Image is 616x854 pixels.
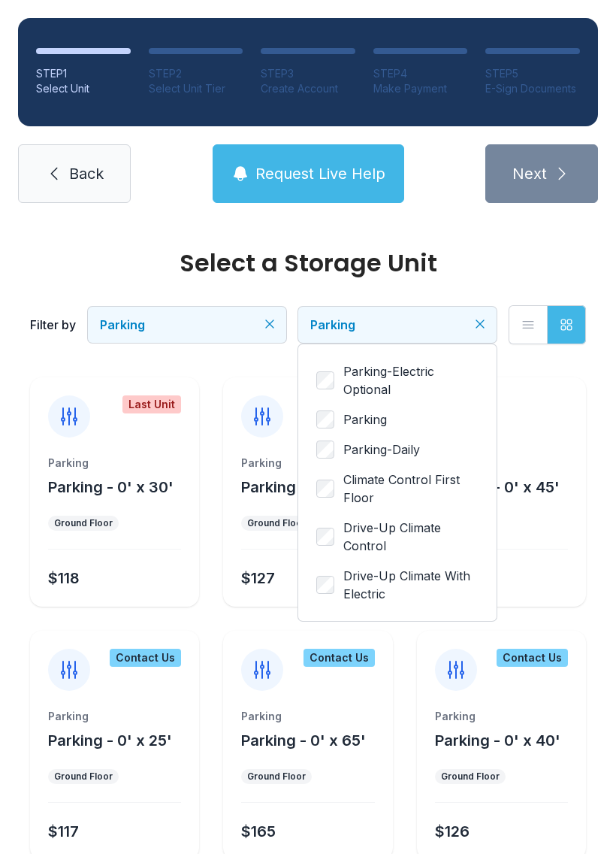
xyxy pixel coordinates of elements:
[149,66,243,81] div: STEP 2
[316,371,334,389] input: Parking-Electric Optional
[241,477,366,498] button: Parking - 0' x 45'
[485,81,580,96] div: E-Sign Documents
[435,731,560,750] span: Parking - 0' x 40'
[261,66,355,81] div: STEP 3
[48,568,80,589] div: $118
[373,66,468,81] div: STEP 4
[497,649,568,667] div: Contact Us
[343,441,420,459] span: Parking-Daily
[88,307,286,343] button: Parking
[48,731,172,750] span: Parking - 0' x 25'
[316,441,334,459] input: Parking-Daily
[247,517,306,529] div: Ground Floor
[343,471,479,507] span: Climate Control First Floor
[298,307,497,343] button: Parking
[310,317,355,332] span: Parking
[261,81,355,96] div: Create Account
[110,649,181,667] div: Contact Us
[48,821,79,842] div: $117
[30,316,76,334] div: Filter by
[48,477,174,498] button: Parking - 0' x 30'
[48,709,181,724] div: Parking
[373,81,468,96] div: Make Payment
[343,362,479,398] span: Parking-Electric Optional
[473,316,488,332] button: Clear filters
[54,771,113,783] div: Ground Floor
[48,478,174,496] span: Parking - 0' x 30'
[343,519,479,555] span: Drive-Up Climate Control
[48,456,181,471] div: Parking
[441,771,500,783] div: Ground Floor
[247,771,306,783] div: Ground Floor
[316,576,334,594] input: Drive-Up Climate With Electric
[316,528,334,546] input: Drive-Up Climate Control
[241,731,366,750] span: Parking - 0' x 65'
[122,395,181,413] div: Last Unit
[343,410,387,429] span: Parking
[485,66,580,81] div: STEP 5
[303,649,375,667] div: Contact Us
[241,456,374,471] div: Parking
[435,821,470,842] div: $126
[241,709,374,724] div: Parking
[241,821,276,842] div: $165
[435,709,568,724] div: Parking
[69,163,104,184] span: Back
[241,730,366,751] button: Parking - 0' x 65'
[435,478,560,496] span: Parking - 0' x 45'
[241,478,366,496] span: Parking - 0' x 45'
[255,163,385,184] span: Request Live Help
[262,316,277,332] button: Clear filters
[36,66,131,81] div: STEP 1
[343,567,479,603] span: Drive-Up Climate With Electric
[435,730,560,751] button: Parking - 0' x 40'
[100,317,145,332] span: Parking
[54,517,113,529] div: Ground Floor
[316,410,334,429] input: Parking
[316,480,334,498] input: Climate Control First Floor
[435,477,560,498] button: Parking - 0' x 45'
[36,81,131,96] div: Select Unit
[435,456,568,471] div: Parking
[48,730,172,751] button: Parking - 0' x 25'
[241,568,275,589] div: $127
[30,251,586,275] div: Select a Storage Unit
[512,163,547,184] span: Next
[149,81,243,96] div: Select Unit Tier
